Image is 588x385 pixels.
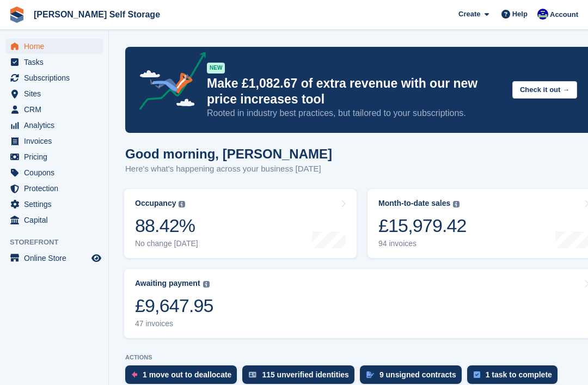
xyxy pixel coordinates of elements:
[132,371,137,378] img: move_outs_to_deallocate_icon-f764333ba52eb49d3ac5e1228854f67142a1ed5810a6f6cc68b1a99e826820c5.svg
[125,146,332,161] h1: Good morning, [PERSON_NAME]
[24,133,89,149] span: Invoices
[249,371,256,378] img: verify_identity-adf6edd0f0f0b5bbfe63781bf79b02c33cf7c696d77639b501bdc392416b5a36.svg
[5,39,103,54] a: menu
[24,181,89,196] span: Protection
[29,5,164,23] a: [PERSON_NAME] Self Storage
[5,54,103,70] a: menu
[9,7,25,23] img: stora-icon-8386f47178a22dfd0bd8f6a31ec36ba5ce8667c1dd55bd0f319d3a0aa187defe.svg
[379,370,456,379] div: 9 unsigned contracts
[124,189,357,258] a: Occupancy 88.42% No change [DATE]
[24,39,89,54] span: Home
[5,165,103,180] a: menu
[5,133,103,149] a: menu
[5,102,103,117] a: menu
[24,149,89,164] span: Pricing
[24,197,89,212] span: Settings
[24,86,89,101] span: Sites
[5,149,103,164] a: menu
[125,163,332,175] p: Here's what's happening across your business [DATE]
[179,201,185,207] img: icon-info-grey-7440780725fd019a000dd9b08b2336e03edf1995a4989e88bcd33f0948082b44.svg
[486,370,552,379] div: 1 task to complete
[130,52,206,114] img: price-adjustments-announcement-icon-8257ccfd72463d97f412b2fc003d46551f7dbcb40ab6d574587a9cd5c0d94...
[24,70,89,85] span: Subscriptions
[5,250,103,266] a: menu
[135,319,213,328] div: 47 invoices
[262,370,349,379] div: 115 unverified identities
[135,215,198,237] div: 88.42%
[458,9,480,20] span: Create
[135,295,213,317] div: £9,647.95
[5,118,103,133] a: menu
[512,81,577,99] button: Check it out →
[143,370,231,379] div: 1 move out to deallocate
[24,250,89,266] span: Online Store
[135,279,200,288] div: Awaiting payment
[135,239,198,248] div: No change [DATE]
[378,199,450,208] div: Month-to-date sales
[453,201,460,207] img: icon-info-grey-7440780725fd019a000dd9b08b2336e03edf1995a4989e88bcd33f0948082b44.svg
[5,212,103,228] a: menu
[5,86,103,101] a: menu
[550,9,578,20] span: Account
[10,237,108,248] span: Storefront
[537,9,548,20] img: Justin Farthing
[24,118,89,133] span: Analytics
[378,215,467,237] div: £15,979.42
[24,102,89,117] span: CRM
[207,76,504,107] p: Make £1,082.67 of extra revenue with our new price increases tool
[512,9,528,20] span: Help
[24,212,89,228] span: Capital
[207,63,225,74] div: NEW
[90,252,103,265] a: Preview store
[378,239,467,248] div: 94 invoices
[24,54,89,70] span: Tasks
[366,371,374,378] img: contract_signature_icon-13c848040528278c33f63329250d36e43548de30e8caae1d1a13099fd9432cc5.svg
[24,165,89,180] span: Coupons
[203,281,210,288] img: icon-info-grey-7440780725fd019a000dd9b08b2336e03edf1995a4989e88bcd33f0948082b44.svg
[207,107,504,119] p: Rooted in industry best practices, but tailored to your subscriptions.
[135,199,176,208] div: Occupancy
[5,70,103,85] a: menu
[5,181,103,196] a: menu
[5,197,103,212] a: menu
[474,371,480,378] img: task-75834270c22a3079a89374b754ae025e5fb1db73e45f91037f5363f120a921f8.svg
